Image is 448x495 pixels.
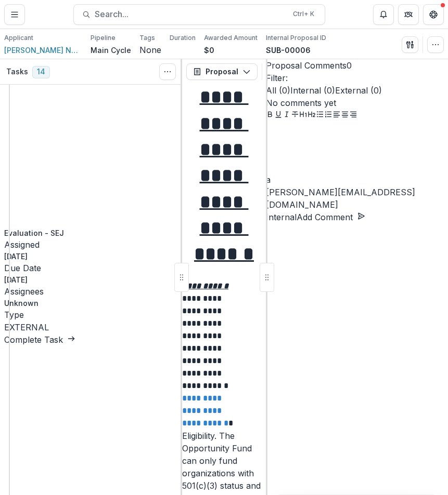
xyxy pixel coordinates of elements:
button: Toggle View Cancelled Tasks [159,63,176,80]
p: Tags [139,33,155,43]
button: Toggle Menu [4,4,25,25]
h3: Tasks [6,68,28,76]
button: Search... [73,4,325,25]
span: All ( 0 ) [266,85,290,96]
p: Assignees [4,285,174,298]
button: Heading 1 [299,109,308,122]
button: Strike [291,109,299,122]
p: Awarded Amount [204,33,258,43]
p: Pipeline [91,33,116,43]
p: Unknown [4,298,174,309]
button: Bold [266,109,274,122]
p: No comments yet [266,97,448,109]
h5: Evaluation - SEJ [4,228,174,238]
p: [DATE] [4,274,174,285]
p: $0 [204,45,214,56]
span: 0 [347,60,352,71]
p: [PERSON_NAME][EMAIL_ADDRESS][DOMAIN_NAME] [266,186,448,211]
p: Filter: [266,72,448,84]
button: Italicize [283,109,291,122]
p: Main Cycle [91,45,131,56]
button: Align Left [332,109,341,122]
p: None [139,44,161,56]
button: Internal [266,211,297,223]
button: Proposal Comments [266,59,352,72]
div: Ctrl + K [291,8,316,20]
span: EXTERNAL [4,322,49,332]
button: Underline [274,109,283,122]
p: Assigned [4,238,174,251]
button: Align Center [341,109,349,122]
p: Due Date [4,262,174,274]
span: Search... [95,9,287,19]
a: [PERSON_NAME] Nonprofit [4,45,82,56]
p: Type [4,309,174,321]
span: External ( 0 ) [335,85,382,96]
button: Add Comment [297,211,365,223]
p: SUB-00006 [266,45,311,56]
button: Proposal [186,63,258,80]
div: anveet@trytemelio.com [266,173,448,186]
button: Partners [398,4,419,25]
p: Applicant [4,33,33,43]
span: Internal ( 0 ) [290,85,335,96]
span: 14 [32,66,50,78]
button: Align Right [349,109,357,122]
a: Complete Task [4,335,75,345]
button: Notifications [373,4,394,25]
p: Duration [170,33,196,43]
button: Heading 2 [308,109,316,122]
button: Ordered List [324,109,332,122]
button: Get Help [423,4,444,25]
p: Internal Proposal ID [266,33,326,43]
button: Bullet List [316,109,324,122]
p: [DATE] [4,251,174,262]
